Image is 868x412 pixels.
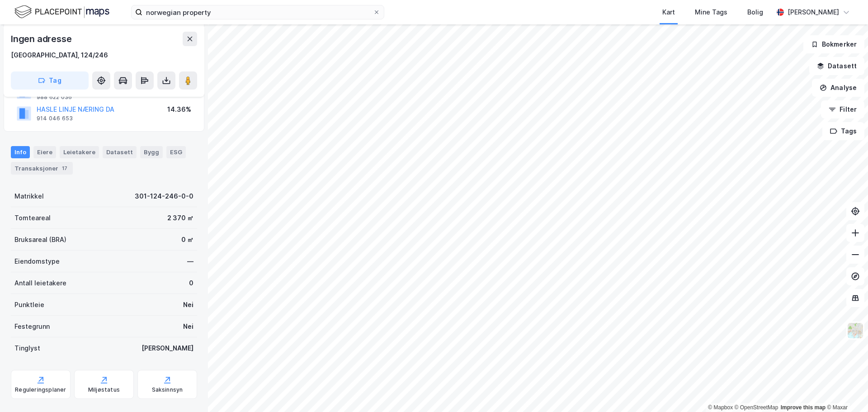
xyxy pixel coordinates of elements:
[14,4,109,20] img: logo.f888ab2527a4732fd821a326f86c7f29.svg
[708,404,733,411] a: Mapbox
[183,321,193,332] div: Nei
[135,191,193,202] div: 301-124-246-0-0
[14,234,66,245] div: Bruksareal (BRA)
[166,146,186,158] div: ESG
[11,50,108,61] div: [GEOGRAPHIC_DATA], 124/246
[823,369,868,412] iframe: Chat Widget
[37,94,72,101] div: 988 622 036
[14,299,44,310] div: Punktleie
[103,146,137,158] div: Datasett
[662,7,675,18] div: Kart
[11,71,89,90] button: Tag
[809,57,864,75] button: Datasett
[847,322,864,339] img: Z
[88,386,120,393] div: Miljøstatus
[60,146,99,158] div: Leietakere
[14,213,51,223] div: Tomteareal
[60,164,69,173] div: 17
[14,256,60,267] div: Eiendomstype
[781,404,826,411] a: Improve this map
[187,256,193,267] div: —
[167,104,191,115] div: 14.36%
[181,234,193,245] div: 0 ㎡
[189,278,193,289] div: 0
[14,278,66,289] div: Antall leietakere
[14,321,50,332] div: Festegrunn
[183,299,193,310] div: Nei
[695,7,727,18] div: Mine Tags
[821,100,864,118] button: Filter
[140,146,163,158] div: Bygg
[747,7,763,18] div: Bolig
[803,35,864,53] button: Bokmerker
[11,146,30,158] div: Info
[142,5,373,19] input: Søk på adresse, matrikkel, gårdeiere, leietakere eller personer
[33,146,56,158] div: Eiere
[822,122,864,140] button: Tags
[37,115,73,122] div: 914 046 653
[167,213,193,223] div: 2 370 ㎡
[15,386,66,393] div: Reguleringsplaner
[788,7,839,18] div: [PERSON_NAME]
[14,191,44,202] div: Matrikkel
[812,79,864,97] button: Analyse
[14,343,40,354] div: Tinglyst
[152,386,183,393] div: Saksinnsyn
[11,32,73,46] div: Ingen adresse
[142,343,193,354] div: [PERSON_NAME]
[735,404,778,411] a: OpenStreetMap
[11,162,73,175] div: Transaksjoner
